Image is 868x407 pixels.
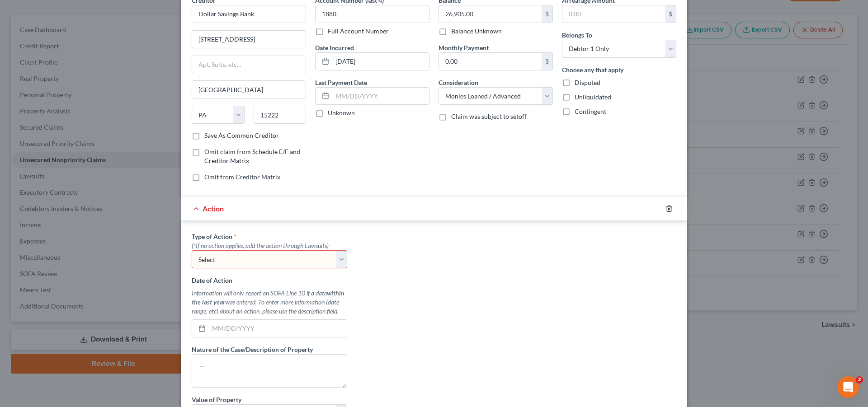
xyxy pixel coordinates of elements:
span: Disputed [575,79,600,86]
span: Omit claim from Schedule E/F and Creditor Matrix [204,148,300,164]
input: MM/DD/YYYY [209,320,347,337]
label: Full Account Number [328,27,389,36]
label: Date Incurred [315,43,354,52]
div: $ [542,5,552,23]
div: $ [542,53,552,70]
label: Last Payment Date [315,78,367,87]
label: Choose any that apply [562,65,623,75]
input: 0.00 [562,5,665,23]
input: Enter address... [192,31,306,48]
input: Search creditor by name... [192,5,306,23]
label: Monthly Payment [439,43,489,52]
label: Save As Common Creditor [204,131,279,140]
span: Omit from Creditor Matrix [204,173,280,181]
label: Consideration [439,78,478,87]
input: Apt, Suite, etc... [192,56,306,73]
div: Information will only report on SOFA Line 10 if a date was entered. To enter more information (da... [192,289,347,316]
iframe: Intercom live chat [837,376,859,398]
div: (*If no action applies, add the action through Lawsuits) [192,241,347,250]
span: 2 [856,376,863,384]
label: Value of Property [192,395,241,404]
input: Enter zip... [254,106,307,124]
input: Enter city... [192,81,306,98]
input: MM/DD/YYYY [332,53,429,70]
span: Action [203,204,224,213]
label: Nature of the Case/Description of Property [192,345,313,354]
span: Claim was subject to setoff [451,112,527,120]
label: Balance Unknown [451,27,502,36]
input: XXXX [315,5,429,23]
span: Type of Action [192,233,232,240]
input: 0.00 [439,53,542,70]
div: $ [665,5,676,23]
span: Belongs To [562,31,592,39]
span: Contingent [575,108,606,115]
label: Unknown [328,108,355,117]
label: Date of Action [192,276,232,285]
input: MM/DD/YYYY [332,88,429,105]
span: Unliquidated [575,93,611,101]
input: 0.00 [439,5,542,23]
